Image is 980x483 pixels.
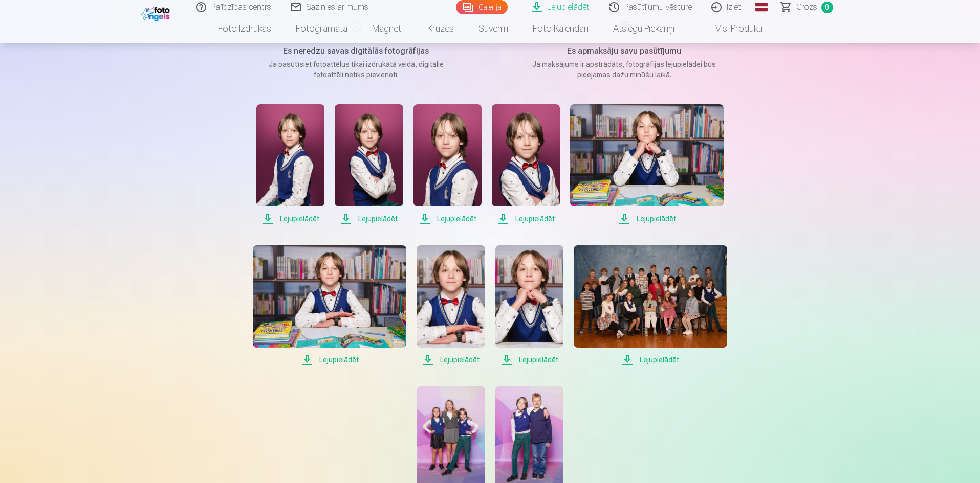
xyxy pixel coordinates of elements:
a: Lejupielādēt [413,104,482,225]
span: Lejupielādēt [253,354,406,366]
a: Visi produkti [687,14,775,43]
h5: Es neredzu savas digitālās fotogrāfijas [259,45,453,57]
a: Lejupielādēt [495,245,563,366]
span: Lejupielādēt [495,354,563,366]
span: Lejupielādēt [492,213,560,225]
a: Magnēti [360,14,415,43]
a: Lejupielādēt [253,245,406,366]
a: Fotogrāmata [284,14,360,43]
span: Grozs [796,1,817,13]
a: Lejupielādēt [417,245,485,366]
a: Lejupielādēt [335,104,403,225]
span: Lejupielādēt [574,354,727,366]
a: Lejupielādēt [256,104,324,225]
a: Foto kalendāri [520,14,601,43]
p: Ja pasūtīsiet fotoattēlus tikai izdrukātā veidā, digitālie fotoattēli netiks pievienoti. [259,59,453,80]
a: Lejupielādēt [574,245,727,366]
a: Lejupielādēt [570,104,724,225]
a: Lejupielādēt [492,104,560,225]
p: Ja maksājums ir apstrādāts, fotogrāfijas lejupielādei būs pieejamas dažu minūšu laikā. [527,59,722,80]
span: Lejupielādēt [417,354,485,366]
a: Atslēgu piekariņi [601,14,687,43]
a: Suvenīri [466,14,520,43]
span: Lejupielādēt [570,213,724,225]
a: Krūzes [415,14,466,43]
span: Lejupielādēt [256,213,324,225]
h5: Es apmaksāju savu pasūtījumu [527,45,722,57]
span: 0 [821,2,833,13]
img: /fa1 [141,4,172,21]
span: Lejupielādēt [335,213,403,225]
span: Lejupielādēt [413,213,482,225]
a: Foto izdrukas [206,14,284,43]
